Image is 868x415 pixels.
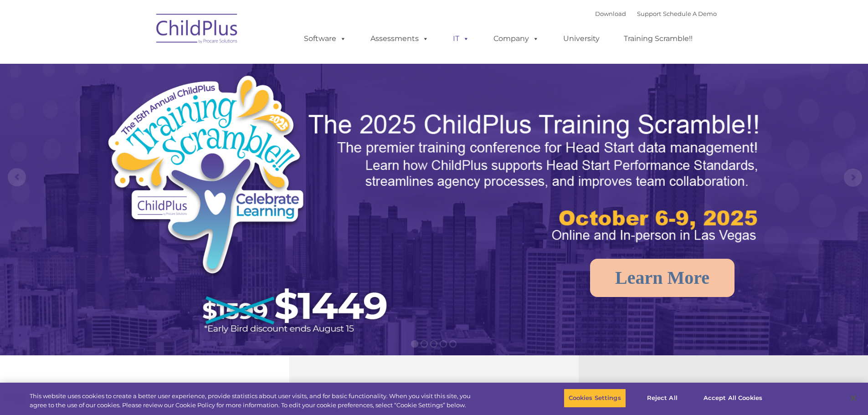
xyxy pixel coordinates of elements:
[484,30,548,48] a: Company
[444,30,478,48] a: IT
[615,30,702,48] a: Training Scramble!!
[590,259,734,297] a: Learn More
[361,30,438,48] a: Assessments
[127,60,154,67] span: Last name
[634,389,691,408] button: Reject All
[699,389,767,408] button: Accept All Cookies
[295,30,355,48] a: Software
[595,10,717,17] font: |
[30,392,478,410] div: This website uses cookies to create a better user experience, provide statistics about user visit...
[127,97,165,104] span: Phone number
[554,30,609,48] a: University
[637,10,661,17] a: Support
[564,389,626,408] button: Cookies Settings
[663,10,717,17] a: Schedule A Demo
[843,388,863,408] button: Close
[152,7,243,53] img: ChildPlus by Procare Solutions
[595,10,626,17] a: Download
